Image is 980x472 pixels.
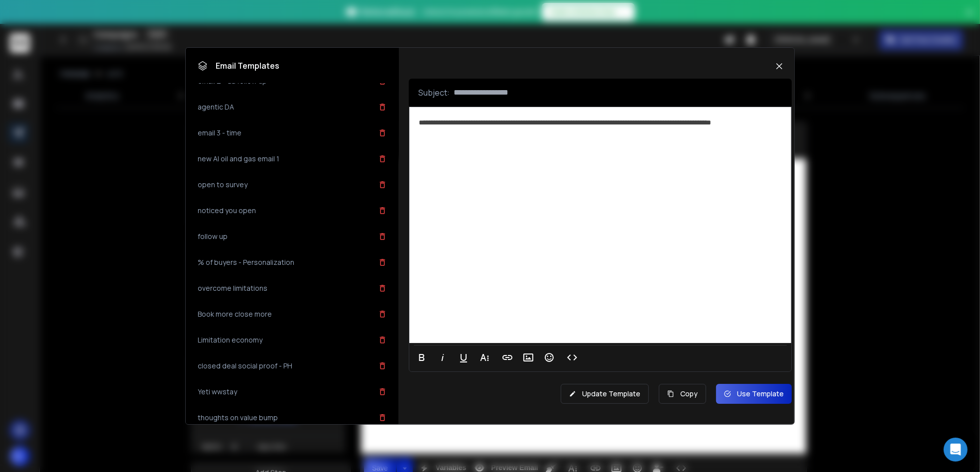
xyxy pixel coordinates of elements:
button: Emoticons [540,348,559,367]
h3: thoughts on value bump [198,413,278,423]
p: Subject: [419,87,450,99]
button: Insert Image (Ctrl+P) [519,348,538,367]
h3: email 3 - time [198,128,242,138]
h3: % of buyers - Personalization [198,257,294,267]
button: Use Template [716,384,792,404]
button: More Text [475,348,494,367]
button: Underline (Ctrl+U) [454,348,473,367]
h3: new AI oil and gas email 1 [198,154,279,164]
button: Insert Link (Ctrl+K) [498,348,517,367]
h3: agentic DA [198,102,234,112]
h3: Limitation economy [198,335,262,345]
div: Open Intercom Messenger [944,438,968,462]
h1: Email Templates [198,60,279,72]
h3: noticed you open [198,206,256,216]
h3: Book more close more [198,309,272,319]
h3: follow up [198,232,228,241]
button: Update Template [561,384,649,404]
button: Code View [563,348,582,367]
h3: Yeti wwstay [198,387,237,397]
h3: overcome limitations [198,283,267,293]
h3: closed deal social proof - PH [198,361,292,371]
h3: open to survey [198,180,247,190]
button: Bold (Ctrl+B) [412,348,431,367]
button: Copy [659,384,706,404]
button: Italic (Ctrl+I) [433,348,452,367]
